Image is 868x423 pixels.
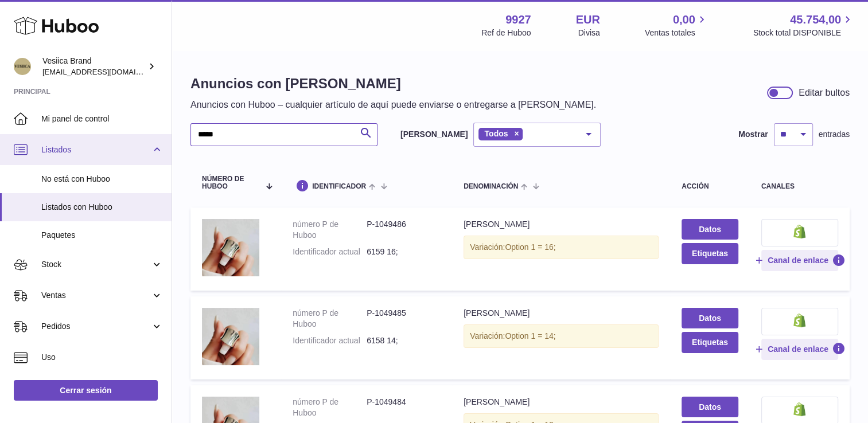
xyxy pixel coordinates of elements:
[367,308,441,330] dd: P-1049485
[799,87,850,99] div: Editar bultos
[793,225,805,238] img: shopify-small.png
[673,12,695,28] span: 0,00
[293,397,367,418] dt: número P de Huboo
[464,219,659,230] div: [PERSON_NAME]
[682,308,738,328] a: Datos
[682,219,738,240] a: Datos
[367,397,441,418] dd: P-1049484
[41,144,151,155] span: Listados
[738,129,768,140] label: Mostrar
[645,12,709,38] a: 0,00 Ventas totales
[41,259,151,270] span: Stock
[41,113,163,124] span: Mi panel de control
[41,202,163,213] span: Listados con Huboo
[464,183,518,190] span: denominación
[481,28,531,38] div: Ref de Huboo
[793,402,805,416] img: shopify-small.png
[576,12,600,28] strong: EUR
[768,344,828,354] span: Canal de enlace
[41,290,151,301] span: Ventas
[578,28,600,38] div: Divisa
[464,308,659,319] div: [PERSON_NAME]
[682,243,738,264] button: Etiquetas
[190,75,596,93] h1: Anuncios con [PERSON_NAME]
[645,28,709,38] span: Ventas totales
[42,67,169,76] span: [EMAIL_ADDRESS][DOMAIN_NAME]
[202,308,259,365] img: Anillo Rhoda Plateado
[400,129,468,140] label: [PERSON_NAME]
[41,230,163,241] span: Paquetes
[464,324,659,348] div: Variación:
[505,331,555,340] span: Option 1 = 14;
[42,56,146,77] div: Vesiica Brand
[293,308,367,330] dt: número P de Huboo
[761,183,838,190] div: canales
[464,236,659,259] div: Variación:
[190,99,596,111] p: Anuncios con Huboo – cualquier artículo de aquí puede enviarse o entregarse a [PERSON_NAME].
[293,246,367,257] dt: Identificador actual
[41,352,163,363] span: Uso
[793,314,805,327] img: shopify-small.png
[682,183,738,190] div: acción
[761,339,838,359] button: Canal de enlace
[367,246,441,257] dd: 6159 16;
[682,397,738,417] a: Datos
[14,58,31,75] img: logistic@vesiica.com
[293,335,367,346] dt: Identificador actual
[14,380,158,401] a: Cerrar sesión
[41,174,163,185] span: No está con Huboo
[464,397,659,408] div: [PERSON_NAME]
[312,183,366,190] span: identificador
[761,250,838,271] button: Canal de enlace
[790,12,841,28] span: 45.754,00
[293,219,367,241] dt: número P de Huboo
[484,129,508,138] span: Todos
[505,12,531,28] strong: 9927
[367,335,441,346] dd: 6158 14;
[41,321,151,332] span: Pedidos
[753,28,854,38] span: Stock total DISPONIBLE
[505,242,555,252] span: Option 1 = 16;
[768,255,828,265] span: Canal de enlace
[202,219,259,276] img: Anillo Rhoda Plateado
[819,129,850,140] span: entradas
[367,219,441,241] dd: P-1049486
[753,12,854,38] a: 45.754,00 Stock total DISPONIBLE
[682,332,738,352] button: Etiquetas
[202,175,260,190] span: número de Huboo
